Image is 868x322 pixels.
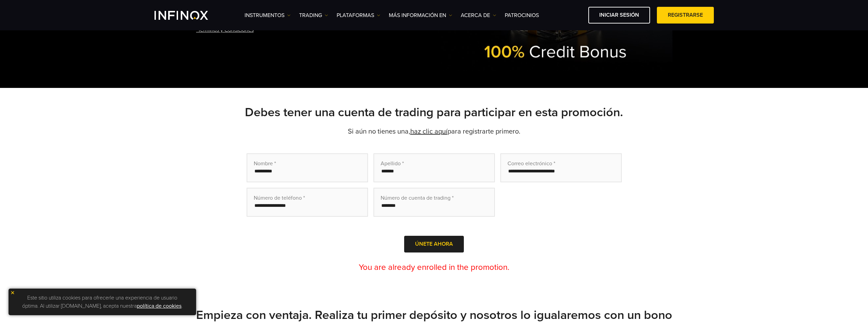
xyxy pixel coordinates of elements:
[415,241,453,247] span: Únete ahora
[461,11,496,19] a: ACERCA DE
[299,11,328,19] a: TRADING
[245,11,291,19] a: Instrumentos
[588,7,650,24] a: Iniciar sesión
[389,11,452,19] a: Más información en
[12,292,193,312] p: Este sitio utiliza cookies para ofrecerle una experiencia de usuario óptima. Al utilizar [DOMAIN_...
[404,236,464,252] button: Únete ahora
[359,262,510,272] span: You are already enrolled in the promotion.
[410,127,447,136] a: haz clic aquí
[337,11,380,19] a: PLATAFORMAS
[195,127,673,136] p: Si aún no tienes una, para registrarte primero.
[505,11,539,19] a: Patrocinios
[245,105,623,120] strong: Debes tener una cuenta de trading para participar en esta promoción.
[10,290,15,295] img: yellow close icon
[137,303,181,309] a: política de cookies
[657,7,714,24] a: Registrarse
[155,11,224,20] a: INFINOX Logo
